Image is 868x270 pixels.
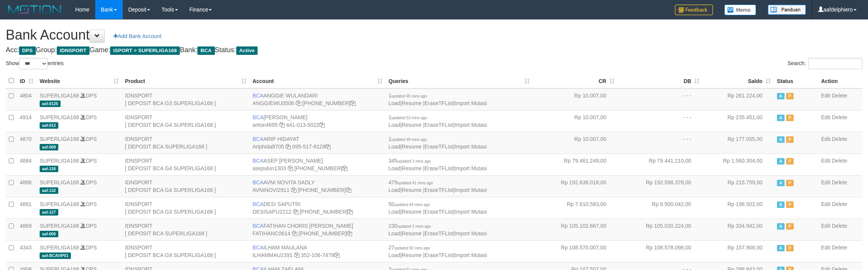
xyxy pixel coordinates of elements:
span: Active [777,223,785,230]
a: SUPERLIGA168 [40,158,79,164]
a: Import Mutasi [455,144,487,150]
td: IDNSPORT [ DEPOSIT BCA G4 SUPERLIGA168 ] [122,153,250,175]
span: | | | [389,179,487,193]
td: 4870 [17,132,37,153]
img: Button%20Memo.svg [724,5,756,15]
img: panduan.png [768,5,806,15]
a: Copy DESISAPU2212 to clipboard [293,209,298,215]
span: BCA [253,201,264,207]
span: updated 50 mins ago [394,246,430,250]
a: EraseTFList [424,209,453,215]
span: updated 49 mins ago [391,137,427,142]
td: Rp 1.560.304,00 [703,153,774,175]
span: BCA [253,114,264,120]
td: Rp 235.451,00 [703,110,774,132]
span: Paused [786,115,794,121]
th: Action [818,73,862,88]
a: EraseTFList [424,100,453,106]
td: ASEP [PERSON_NAME] [PHONE_NUMBER] [250,153,386,175]
td: DPS [37,175,122,197]
td: 4884 [17,153,37,175]
td: DPS [37,153,122,175]
a: Resume [402,122,421,128]
td: AVNI NOVITA SADLY [PHONE_NUMBER] [250,175,386,197]
a: Resume [402,165,421,171]
a: EraseTFList [424,187,453,193]
span: 27 [389,244,430,251]
a: DESISAPU2212 [253,209,291,215]
td: IDNSPORT [ DEPOSIT BCA G4 SUPERLIGA168 ] [122,110,250,132]
img: MOTION_logo.png [6,4,64,15]
td: 4881 [17,197,37,219]
td: Rp 10.007,00 [533,132,618,153]
a: Load [389,165,400,171]
h4: Acc: Group: Game: Bank: Status: [6,46,862,54]
a: Copy Ariphida8705 to clipboard [285,144,291,150]
td: IDNSPORT [ DEPOSIT BCA G3 SUPERLIGA168 ] [122,88,250,110]
td: [PERSON_NAME] 441-013-5022 [250,110,386,132]
span: | | | [389,201,487,215]
select: Showentries [19,58,48,69]
a: Edit [821,223,830,229]
td: FATIHAN CHORIS [PERSON_NAME] [PHONE_NUMBER] [250,219,386,240]
td: Rp 157.908,00 [703,240,774,262]
span: aaf-0125 [40,101,61,107]
th: Product: activate to sort column ascending [122,73,250,88]
a: ANGGIEWU0506 [253,100,294,106]
span: updated 3 mins ago [397,159,431,163]
a: Copy 0955178128 to clipboard [325,144,331,150]
span: | | | [389,136,487,150]
a: Edit [821,93,830,99]
th: Queries: activate to sort column ascending [386,73,533,88]
a: FATIHANC0614 [253,230,290,236]
a: SUPERLIGA168 [40,93,79,99]
td: DPS [37,219,122,240]
span: BCA [253,136,264,142]
td: DPS [37,240,122,262]
a: Edit [821,179,830,185]
td: Rp 105.102.667,00 [533,219,618,240]
td: Rp 108.570.007,00 [533,240,618,262]
td: - - - [618,110,703,132]
span: | | | [389,158,487,171]
a: Load [389,122,400,128]
a: SUPERLIGA168 [40,136,79,142]
span: | | | [389,114,487,128]
a: SUPERLIGA168 [40,179,79,185]
td: Rp 198.502,00 [703,197,774,219]
span: 1 [389,114,427,120]
span: Active [777,201,785,208]
a: Edit [821,244,830,251]
a: Copy asepulun1303 to clipboard [288,165,293,171]
a: AVNINOVI2911 [253,187,290,193]
a: EraseTFList [424,122,453,128]
td: DPS [37,197,122,219]
th: DB: activate to sort column ascending [618,73,703,88]
a: Copy AVNINOVI2911 to clipboard [291,187,296,193]
td: Rp 192.598.378,00 [618,175,703,197]
a: Copy 4410135022 to clipboard [319,122,325,128]
th: Saldo: activate to sort column ascending [703,73,774,88]
span: IDNSPORT [57,46,90,55]
a: Resume [402,230,421,236]
span: BCA [253,93,264,99]
span: Paused [786,223,794,230]
a: SUPERLIGA168 [40,114,79,120]
a: Copy FATIHANC0614 to clipboard [292,230,297,236]
td: IDNSPORT [ DEPOSIT BCA G9 SUPERLIGA168 ] [122,240,250,262]
span: BCA [253,244,264,251]
td: IDNSPORT [ DEPOSIT BCA G4 SUPERLIGA168 ] [122,175,250,197]
span: 479 [389,179,433,185]
td: Rp 215.759,00 [703,175,774,197]
td: Rp 177.055,00 [703,132,774,153]
td: Rp 79.461.249,00 [533,153,618,175]
a: Delete [832,114,847,120]
span: BCA [253,223,264,229]
span: updated 45 mins ago [391,94,427,98]
span: Active [777,136,785,143]
h1: Bank Account [6,27,862,43]
a: Load [389,209,400,215]
span: BCA [253,158,264,164]
a: Copy 4062281727 to clipboard [347,230,352,236]
span: BCA [197,46,215,55]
